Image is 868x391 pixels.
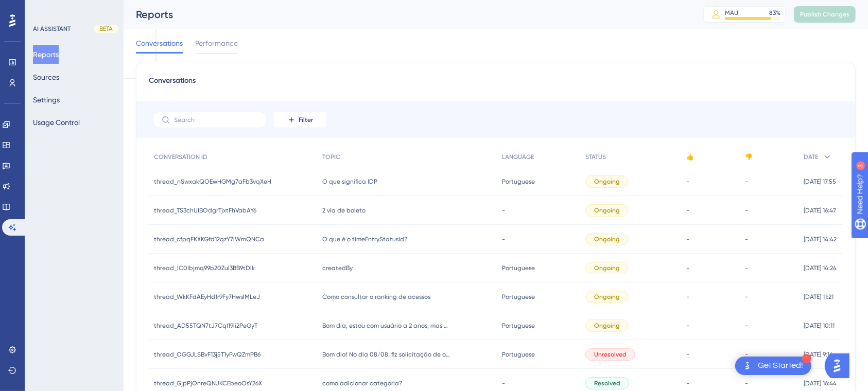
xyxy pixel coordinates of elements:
span: Portuguese [502,177,535,186]
span: - [502,379,505,387]
span: Unresolved [594,350,627,359]
span: 👍 [686,153,694,161]
span: Portuguese [502,264,535,272]
div: Reports [136,7,678,22]
span: [DATE] 16:44 [804,379,837,387]
span: - [745,293,748,301]
span: thread_lC0Ibjmq99b20Zul3BB9tDlk [154,264,255,272]
span: - [745,206,748,215]
img: launcher-image-alternative-text [741,360,754,372]
span: - [745,264,748,272]
span: Ongoing [594,177,620,186]
span: [DATE] 16:47 [804,206,836,215]
span: - [745,177,748,186]
span: - [502,235,505,243]
span: Portuguese [502,293,535,301]
button: Settings [33,91,60,109]
span: - [745,235,748,243]
span: - [686,206,689,215]
span: TOPIC [322,153,340,161]
iframe: UserGuiding AI Assistant Launcher [825,350,856,381]
span: - [686,350,689,359]
div: 1 [802,354,811,363]
span: Filter [299,116,313,124]
span: Portuguese [502,350,535,359]
span: - [745,379,748,387]
span: thread_cfpqFKXKGfd12qzY7iWmQNCa [154,235,264,243]
div: Open Get Started! checklist, remaining modules: 1 [735,357,811,375]
span: 2 via de boleto [322,206,366,215]
span: - [745,322,748,330]
span: LANGUAGE [502,153,534,161]
span: thread_OGGJLSBvF13j5T1yFwQZmPB6 [154,350,261,359]
span: Ongoing [594,293,620,301]
span: Ongoing [594,206,620,215]
span: - [686,322,689,330]
span: DATE [804,153,818,161]
span: Conversations [149,75,196,93]
span: - [686,235,689,243]
span: Ongoing [594,264,620,272]
span: Need Help? [24,3,64,15]
span: O que significa IDP [322,177,377,186]
div: Get Started! [758,360,803,371]
span: Portuguese [502,322,535,330]
span: thread_AD55TQN7tJ7CqfI9li2PeGyT [154,322,257,330]
span: STATUS [585,153,606,161]
span: [DATE] 14:42 [804,235,837,243]
input: Search [174,116,257,123]
button: Reports [33,45,59,64]
span: Publish Changes [800,10,849,19]
span: thread_WkKFdAEyHd1r9Fy7HwsIMLeJ [154,293,260,301]
div: BETA [94,25,118,33]
span: - [686,264,689,272]
button: Filter [274,112,326,128]
span: [DATE] 10:11 [804,322,835,330]
span: [DATE] 9:16 [804,350,832,359]
span: [DATE] 14:24 [804,264,837,272]
div: AI ASSISTANT [33,25,71,33]
span: Conversations [136,37,183,49]
span: CONVERSATION ID [154,153,207,161]
span: - [686,293,689,301]
span: Resolved [594,379,620,387]
span: Como consultar o ranking de acessos [322,293,430,301]
button: Usage Control [33,113,80,132]
span: - [686,379,689,387]
span: thread_GjpPjOnreQNJKCEbeoOsY26X [154,379,262,387]
span: [DATE] 17:55 [804,177,836,186]
span: [DATE] 11:21 [804,293,834,301]
div: 3 [72,5,75,13]
span: - [502,206,505,215]
span: thread_nSwxakQOEwHGMg7aFb3vqXeH [154,177,271,186]
span: Ongoing [594,235,620,243]
div: MAU [725,9,738,17]
div: 83 % [769,9,780,17]
span: Bom dia, estou com usuário a 2 anos, mas com um problema, ao apontar fica girando e não grava, ma... [322,322,451,330]
span: Performance [195,37,238,49]
span: - [745,350,748,359]
span: O que é o timeEntryStatusId? [322,235,407,243]
span: como adicionar categoria? [322,379,402,387]
span: createdBy [322,264,353,272]
span: 👎 [745,153,753,161]
span: - [686,177,689,186]
button: Publish Changes [794,6,856,23]
span: Ongoing [594,322,620,330]
span: Bom dia! No dia 08/08, fiz solicitação de orçamento e ainda não tive resposta [322,350,451,359]
span: thread_TS3chUIBOdgrTjxtFhVabAY6 [154,206,256,215]
button: Sources [33,68,59,86]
